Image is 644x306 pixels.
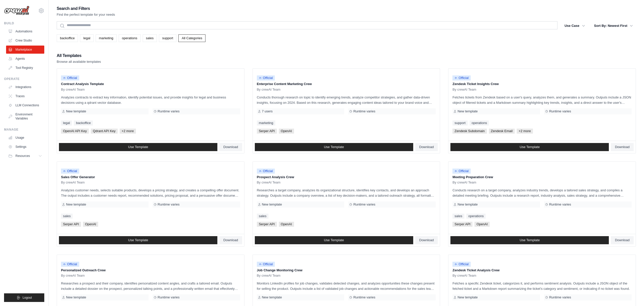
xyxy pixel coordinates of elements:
span: +2 more [517,129,533,134]
span: Official [61,169,79,174]
span: New template [66,109,86,113]
span: Serper API [61,222,81,227]
a: operations [119,34,141,42]
a: Use Template [59,143,217,151]
a: sales [452,214,464,219]
a: sales [143,34,157,42]
a: Download [415,143,438,151]
span: New template [66,202,86,207]
p: Job Change Monitoring Crew [257,268,436,273]
span: Official [61,75,79,80]
a: support [159,34,176,42]
a: Download [219,143,242,151]
a: marketing [96,34,117,42]
span: Use Template [520,238,540,242]
a: Integrations [6,83,44,91]
a: Use Template [450,143,609,151]
span: Runtime varies [158,202,180,207]
a: legal [61,120,72,126]
span: New template [66,295,86,299]
span: Runtime varies [158,295,180,299]
a: Crew Studio [6,36,44,45]
p: Prospect Analysis Crew [257,175,436,180]
a: Use Template [59,236,217,244]
a: Download [611,143,634,151]
div: Operate [4,77,44,81]
span: OpenAI API Key [61,129,89,134]
span: Qdrant API Key [91,129,118,134]
a: Download [219,236,242,244]
div: Chat Widget [619,282,644,306]
img: Logo [4,6,29,15]
span: OpenAI [279,129,294,134]
a: backoffice [74,120,93,126]
a: Traces [6,92,44,100]
span: Runtime varies [549,202,571,207]
button: Resources [6,152,44,160]
p: Fetches a specific Zendesk ticket, categorizes it, and performs sentiment analysis. Outputs inclu... [452,281,632,291]
span: Download [615,145,630,149]
span: OpenAI [83,222,98,227]
span: Serper API [452,222,472,227]
span: By crewAI Team [257,274,281,278]
span: Download [223,145,238,149]
span: Serper API [257,222,277,227]
span: Use Template [324,145,344,149]
a: Environment Variables [6,110,44,123]
p: Zendesk Ticket Insights Crew [452,81,632,87]
p: Researches a target company, analyzes its organizational structure, identifies key contacts, and ... [257,188,436,198]
span: Use Template [520,145,540,149]
p: Conducts thorough research on topic to identify emerging trends, analyze competitor strategies, a... [257,95,436,105]
p: Conducts research on a target company, analyzes industry trends, develops a tailored sales strate... [452,188,632,198]
span: By crewAI Team [61,88,85,92]
span: +2 more [120,129,136,134]
span: OpenAI [474,222,490,227]
button: Use Case [562,21,588,30]
span: Download [223,238,238,242]
button: Logout [4,293,44,302]
div: Build [4,21,44,25]
h2: Search and Filters [57,5,115,12]
a: Automations [6,27,44,35]
span: By crewAI Team [257,88,281,92]
span: By crewAI Team [257,180,281,185]
a: Settings [6,143,44,151]
span: By crewAI Team [61,180,85,185]
span: Use Template [128,145,148,149]
span: New template [458,202,477,207]
span: Serper API [257,129,277,134]
a: Marketplace [6,46,44,54]
span: Official [452,75,471,80]
span: Official [257,262,275,267]
span: Runtime varies [549,295,571,299]
p: Analyzes contracts to extract key information, identify potential issues, and provide insights fo... [61,95,240,105]
p: Zendesk Ticket Analysis Crew [452,268,632,273]
a: support [452,120,467,126]
span: Runtime varies [353,295,375,299]
span: Runtime varies [549,109,571,113]
a: backoffice [57,34,78,42]
button: Sort By: Newest First [591,21,636,30]
p: Browse all available templates [57,59,101,64]
a: Use Template [450,236,609,244]
span: New template [458,109,477,113]
a: sales [257,214,268,219]
span: New template [262,202,282,207]
span: Download [419,145,434,149]
span: By crewAI Team [452,88,476,92]
span: By crewAI Team [452,180,476,185]
span: Official [257,169,275,174]
a: operations [466,214,486,219]
a: marketing [257,120,275,126]
a: All Categories [178,34,205,42]
span: Zendesk Subdomain [452,129,487,134]
a: sales [61,214,73,219]
a: Tool Registry [6,64,44,72]
p: Personalized Outreach Crew [61,268,240,273]
div: Manage [4,128,44,132]
a: legal [80,34,93,42]
a: Download [415,236,438,244]
span: Runtime varies [158,109,180,113]
h2: All Templates [57,52,101,59]
span: Runtime varies [353,202,375,207]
